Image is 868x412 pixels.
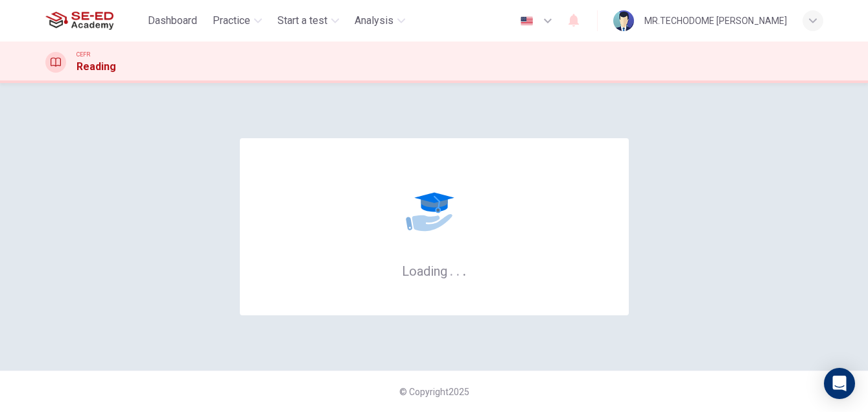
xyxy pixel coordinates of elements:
span: © Copyright 2025 [399,387,469,397]
h1: Reading [76,59,116,75]
h6: Loading [402,262,467,279]
h6: . [449,259,454,280]
button: Start a test [272,9,344,32]
span: Analysis [355,13,393,29]
img: en [519,16,535,26]
div: MR.TECHODOME [PERSON_NAME] [644,13,787,29]
span: Start a test [277,13,327,29]
button: Practice [207,9,267,32]
span: CEFR [76,50,90,59]
img: SE-ED Academy logo [45,8,113,34]
h6: . [462,259,467,280]
img: Profile picture [613,10,634,31]
span: Practice [213,13,250,29]
h6: . [456,259,460,280]
button: Dashboard [143,9,202,32]
span: Dashboard [148,13,197,29]
div: Open Intercom Messenger [824,368,855,399]
button: Analysis [349,9,410,32]
a: SE-ED Academy logo [45,8,143,34]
